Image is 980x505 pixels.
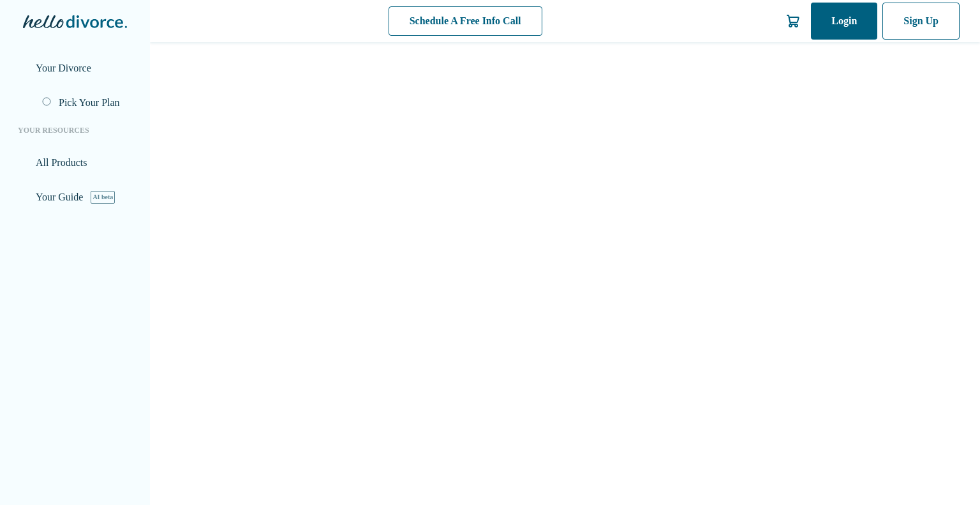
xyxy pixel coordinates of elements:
a: flag_2Your Divorce [10,54,140,83]
li: Your Resources [10,117,140,143]
a: Login [807,3,875,40]
span: view_list [18,158,28,168]
a: view_listAll Products [10,148,140,177]
a: help [756,13,771,29]
a: exploreYour GuideAI beta [10,183,140,212]
a: Pick Your Plan [34,88,140,117]
span: flag_2 [18,63,28,73]
img: Cart [782,13,797,29]
span: Your Divorce [36,61,91,75]
span: explore [18,192,28,202]
a: Sign Up [880,3,960,40]
span: AI beta [91,191,117,204]
a: Schedule A Free Info Call [380,6,547,36]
